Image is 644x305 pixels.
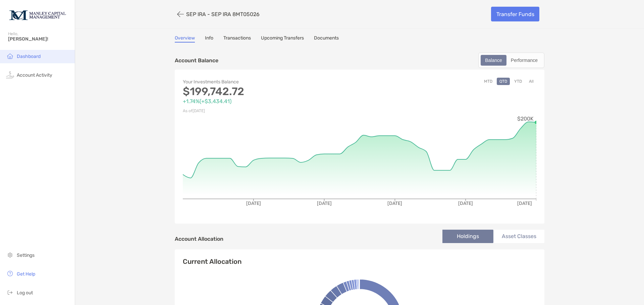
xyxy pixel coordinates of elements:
[6,71,14,79] img: activity icon
[17,271,35,277] span: Get Help
[175,35,195,43] a: Overview
[458,201,473,206] tspan: [DATE]
[8,36,71,42] span: [PERSON_NAME]!
[6,288,14,296] img: logout icon
[17,290,33,296] span: Log out
[442,230,493,243] li: Holdings
[183,78,360,86] p: Your Investments Balance
[17,72,52,78] span: Account Activity
[223,35,251,43] a: Transactions
[481,56,506,65] div: Balance
[517,116,534,122] tspan: $200K
[512,78,525,85] button: YTD
[478,53,544,68] div: segmented control
[8,3,67,27] img: Zoe Logo
[493,230,544,243] li: Asset Classes
[497,78,510,85] button: QTD
[491,7,539,21] a: Transfer Funds
[481,78,495,85] button: MTD
[205,35,213,43] a: Info
[175,236,223,242] h4: Account Allocation
[261,35,304,43] a: Upcoming Transfers
[317,201,332,206] tspan: [DATE]
[6,251,14,259] img: settings icon
[183,87,360,96] p: $199,742.72
[186,11,260,17] p: SEP IRA - SEP IRA 8MT05026
[183,107,360,115] p: As of [DATE]
[517,201,532,206] tspan: [DATE]
[507,56,541,65] div: Performance
[387,201,402,206] tspan: [DATE]
[17,252,35,258] span: Settings
[183,97,360,105] p: +1.74% ( +$3,434.41 )
[17,54,41,59] span: Dashboard
[246,201,261,206] tspan: [DATE]
[314,35,339,43] a: Documents
[6,52,14,60] img: household icon
[6,270,14,278] img: get-help icon
[183,257,241,265] h4: Current Allocation
[526,78,536,85] button: All
[175,56,218,65] p: Account Balance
